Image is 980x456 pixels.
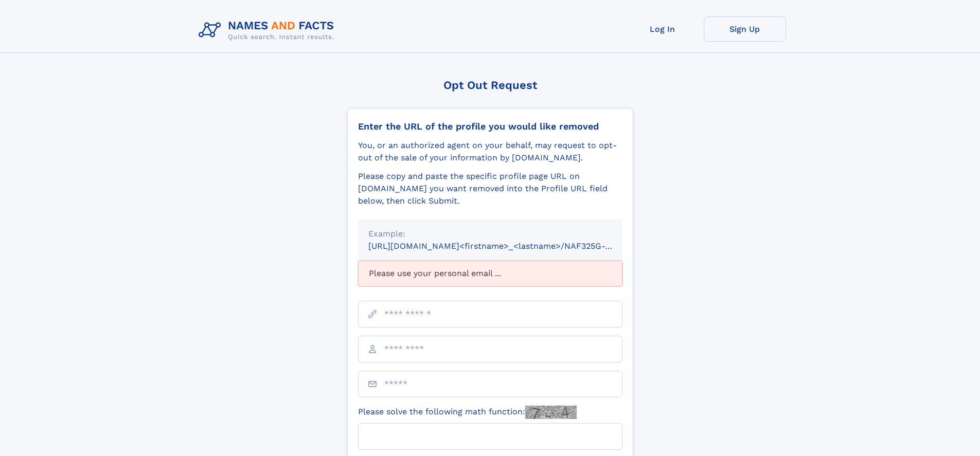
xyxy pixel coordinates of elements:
a: Log In [621,16,704,42]
div: Opt Out Request [347,79,633,92]
div: Please copy and paste the specific profile page URL on [DOMAIN_NAME] you want removed into the Pr... [358,170,622,207]
small: [URL][DOMAIN_NAME]<firstname>_<lastname>/NAF325G-xxxxxxxx [368,241,642,251]
div: Example: [368,228,612,240]
div: Please use your personal email ... [358,261,622,286]
div: Enter the URL of the profile you would like removed [358,121,622,132]
img: Logo Names and Facts [194,16,343,44]
label: Please solve the following math function: [358,406,577,419]
div: You, or an authorized agent on your behalf, may request to opt-out of the sale of your informatio... [358,139,622,164]
a: Sign Up [704,16,786,42]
